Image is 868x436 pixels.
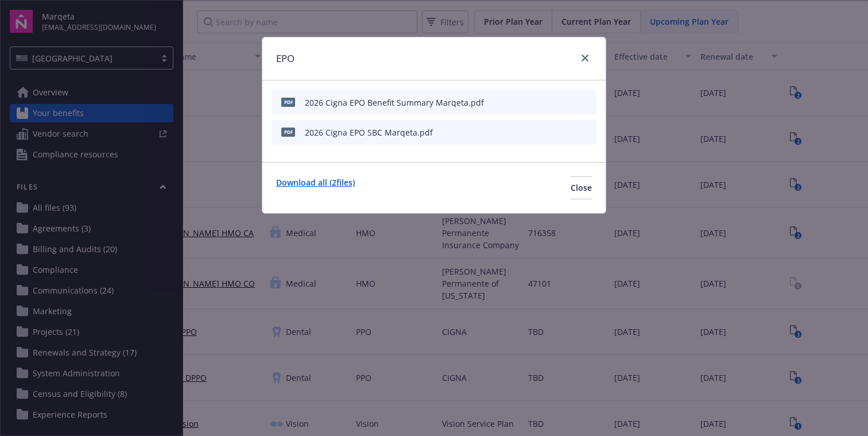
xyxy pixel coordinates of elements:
[578,51,592,65] a: close
[571,182,592,193] span: Close
[563,97,572,109] button: download file
[281,128,295,136] span: pdf
[281,98,295,106] span: pdf
[305,126,433,138] div: 2026 Cigna EPO SBC Marqeta.pdf
[582,126,592,138] button: preview file
[276,176,355,199] a: Download all ( 2 files)
[563,126,572,138] button: download file
[276,51,294,66] h1: EPO
[571,176,592,199] button: Close
[305,97,484,109] div: 2026 Cigna EPO Benefit Summary Marqeta.pdf
[582,97,592,109] button: preview file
